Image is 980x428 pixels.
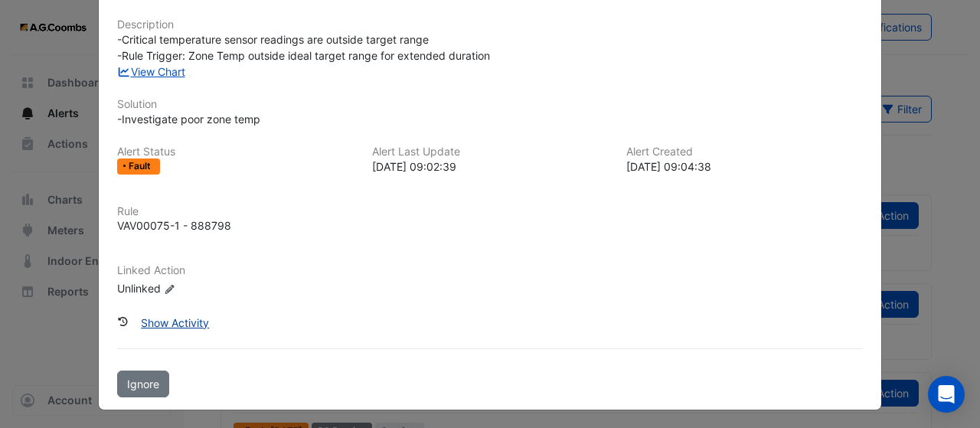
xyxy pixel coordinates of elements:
fa-icon: Edit Linked Action [164,283,175,295]
h6: Description [117,18,863,31]
div: Unlinked [117,280,301,296]
div: Open Intercom Messenger [928,376,965,413]
h6: Linked Action [117,264,863,277]
span: Ignore [127,377,159,390]
h6: Alert Status [117,145,354,158]
h6: Alert Created [626,145,863,158]
span: Fault [129,162,154,171]
div: [DATE] 09:04:38 [626,158,863,175]
div: VAV00075-1 - 888798 [117,217,231,234]
button: Show Activity [131,309,219,336]
span: -Investigate poor zone temp [117,113,260,126]
h6: Alert Last Update [372,145,609,158]
h6: Rule [117,205,863,218]
button: Ignore [117,371,169,397]
div: [DATE] 09:02:39 [372,158,609,175]
h6: Solution [117,98,863,111]
span: -Critical temperature sensor readings are outside target range -Rule Trigger: Zone Temp outside i... [117,33,490,62]
a: View Chart [117,65,185,78]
